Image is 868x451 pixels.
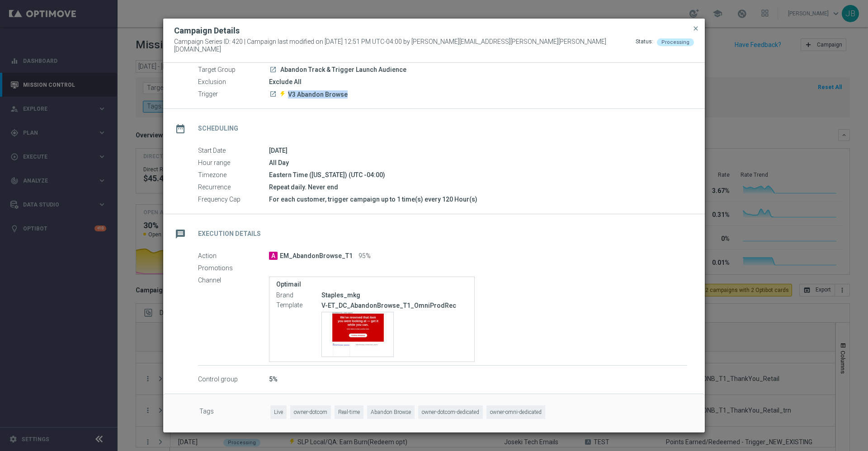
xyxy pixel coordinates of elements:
span: Abandon Browse [367,405,415,419]
div: Status: [636,38,653,53]
span: close [692,25,699,32]
p: V-ET_DC_AbandonBrowse_T1_OmniProdRec [321,301,467,310]
span: 95% [359,252,371,260]
label: Optimail [276,281,467,288]
div: All Day [269,158,687,167]
div: [DATE] [269,146,687,155]
label: Recurrence [198,183,269,192]
h2: Scheduling [198,124,238,133]
h2: Execution Details [198,230,261,238]
span: A [269,252,278,260]
i: launch [269,66,277,73]
div: Exclude All [269,77,687,86]
i: date_range [172,121,189,137]
i: launch [269,90,277,98]
span: owner-dotcom-dedicated [418,405,483,419]
div: 5% [269,375,687,384]
div: Repeat daily. Never end [269,183,687,192]
label: Target Group [198,66,269,74]
span: Campaign Series ID: 420 | Campaign last modified on [DATE] 12:51 PM UTC-04:00 by [PERSON_NAME][EM... [174,38,636,53]
label: Brand [276,291,321,300]
label: Exclusion [198,78,269,86]
label: Frequency Cap [198,196,269,204]
h2: Campaign Details [174,25,240,36]
label: Tags [199,405,270,419]
label: Hour range [198,159,269,167]
label: Channel [198,277,269,285]
label: Promotions [198,264,269,272]
a: launch [269,90,277,99]
label: Action [198,252,269,260]
span: Abandon Track & Trigger Launch Audience [280,66,406,74]
i: message [172,226,189,242]
label: Control group [198,376,269,384]
div: For each customer, trigger campaign up to 1 time(s) every 120 Hour(s) [269,195,687,204]
span: Real-time [335,405,363,419]
span: V3 Abandon Browse [288,90,348,99]
colored-tag: Processing [657,38,694,45]
span: Live [270,405,287,419]
div: Staples_mkg [321,291,467,300]
label: Start Date [198,147,269,155]
div: Eastern Time ([US_STATE]) (UTC -04:00) [269,170,687,179]
label: Template [276,301,321,310]
label: Timezone [198,171,269,179]
span: owner-omni-dedicated [486,405,545,419]
span: EM_AbandonBrowse_T1 [280,252,353,260]
label: Trigger [198,90,269,99]
span: Processing [661,39,689,45]
span: owner-dotcom [290,405,331,419]
a: launch [269,66,277,74]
